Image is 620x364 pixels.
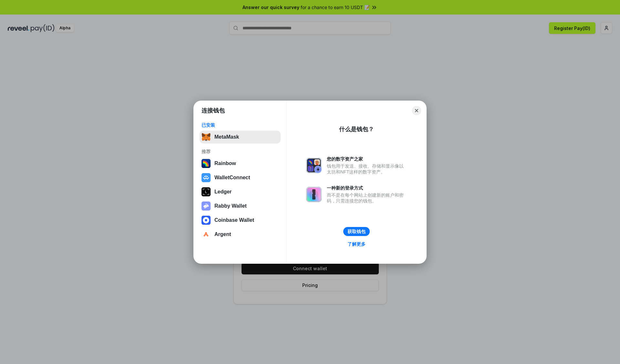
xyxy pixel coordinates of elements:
[327,192,407,204] div: 而不是在每个网站上创建新的账户和密码，只需连接您的钱包。
[412,106,421,115] button: Close
[343,227,370,236] button: 获取钱包
[201,149,279,154] div: 推荐
[200,157,281,170] button: Rainbow
[201,107,225,114] h1: 连接钱包
[201,159,211,168] img: svg+xml,%3Csvg%20width%3D%22120%22%20height%3D%22120%22%20viewBox%3D%220%200%20120%20120%22%20fil...
[214,134,239,140] div: MetaMask
[201,122,279,128] div: 已安装
[214,217,254,223] div: Coinbase Wallet
[201,173,211,182] img: svg+xml,%3Csvg%20width%3D%2228%22%20height%3D%2228%22%20viewBox%3D%220%200%2028%2028%22%20fill%3D...
[201,187,211,196] img: svg+xml,%3Csvg%20xmlns%3D%22http%3A%2F%2Fwww.w3.org%2F2000%2Fsvg%22%20width%3D%2228%22%20height%3...
[200,185,281,198] button: Ledger
[347,229,366,234] div: 获取钱包
[201,230,211,239] img: svg+xml,%3Csvg%20width%3D%2228%22%20height%3D%2228%22%20viewBox%3D%220%200%2028%2028%22%20fill%3D...
[344,240,369,248] a: 了解更多
[214,189,232,195] div: Ledger
[327,156,407,162] div: 您的数字资产之家
[201,216,211,225] img: svg+xml,%3Csvg%20width%3D%2228%22%20height%3D%2228%22%20viewBox%3D%220%200%2028%2028%22%20fill%3D...
[339,125,374,133] div: 什么是钱包？
[214,231,231,237] div: Argent
[200,214,281,227] button: Coinbase Wallet
[347,241,366,247] div: 了解更多
[200,228,281,241] button: Argent
[327,185,407,191] div: 一种新的登录方式
[200,131,281,143] button: MetaMask
[201,202,211,211] img: svg+xml,%3Csvg%20xmlns%3D%22http%3A%2F%2Fwww.w3.org%2F2000%2Fsvg%22%20fill%3D%22none%22%20viewBox...
[201,133,211,142] img: svg+xml,%3Csvg%20fill%3D%22none%22%20height%3D%2233%22%20viewBox%3D%220%200%2035%2033%22%20width%...
[214,203,247,209] div: Rabby Wallet
[306,187,322,202] img: svg+xml,%3Csvg%20xmlns%3D%22http%3A%2F%2Fwww.w3.org%2F2000%2Fsvg%22%20fill%3D%22none%22%20viewBox...
[200,200,281,212] button: Rabby Wallet
[214,161,236,166] div: Rainbow
[306,158,322,173] img: svg+xml,%3Csvg%20xmlns%3D%22http%3A%2F%2Fwww.w3.org%2F2000%2Fsvg%22%20fill%3D%22none%22%20viewBox...
[214,175,250,181] div: WalletConnect
[200,171,281,184] button: WalletConnect
[327,163,407,175] div: 钱包用于发送、接收、存储和显示像以太坊和NFT这样的数字资产。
